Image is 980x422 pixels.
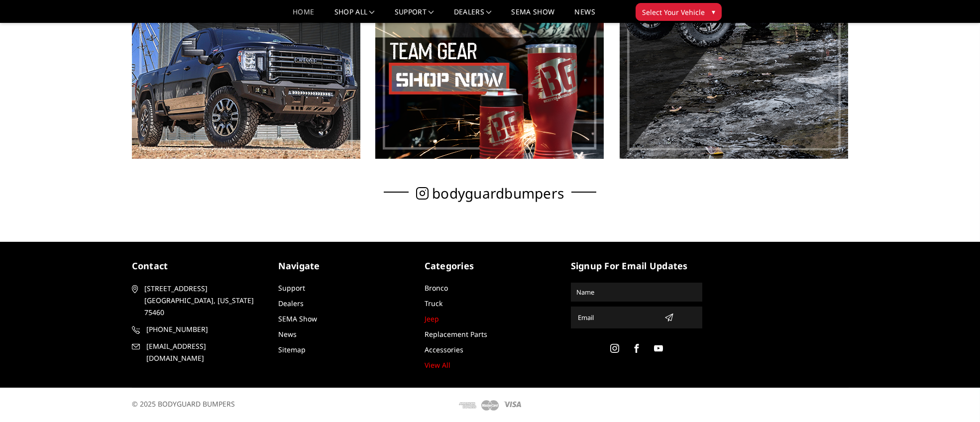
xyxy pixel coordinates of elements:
[144,283,260,318] span: [STREET_ADDRESS] [GEOGRAPHIC_DATA], [US_STATE] 75460
[293,8,314,23] a: Home
[146,323,262,335] span: [PHONE_NUMBER]
[132,259,263,273] h5: contact
[574,8,595,23] a: News
[278,259,410,273] h5: Navigate
[132,340,263,364] a: [EMAIL_ADDRESS][DOMAIN_NAME]
[574,310,660,325] input: Email
[334,8,375,23] a: shop all
[146,340,262,364] span: [EMAIL_ADDRESS][DOMAIN_NAME]
[425,314,439,323] a: Jeep
[425,283,448,293] a: Bronco
[425,360,450,370] a: View All
[425,329,487,339] a: Replacement Parts
[425,345,463,354] a: Accessories
[432,188,564,199] span: bodyguardbumpers
[278,314,317,323] a: SEMA Show
[571,259,702,273] h5: signup for email updates
[930,374,980,422] iframe: Chat Widget
[572,284,701,300] input: Name
[132,323,263,335] a: [PHONE_NUMBER]
[454,8,492,23] a: Dealers
[636,3,722,21] button: Select Your Vehicle
[642,7,705,17] span: Select Your Vehicle
[278,299,304,308] a: Dealers
[278,329,297,339] a: News
[511,8,554,23] a: SEMA Show
[278,345,306,354] a: Sitemap
[712,6,715,17] span: ▾
[278,283,305,293] a: Support
[395,8,434,23] a: Support
[132,399,235,409] span: © 2025 BODYGUARD BUMPERS
[425,299,442,308] a: Truck
[425,259,556,273] h5: Categories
